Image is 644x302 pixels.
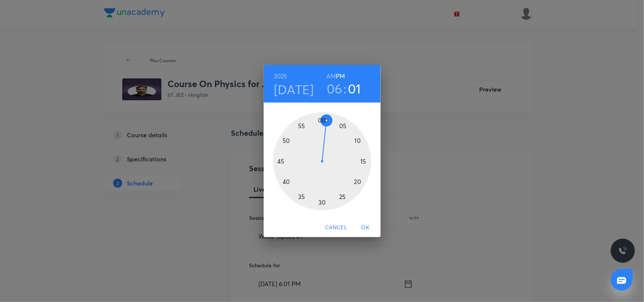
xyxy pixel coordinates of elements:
[357,223,375,232] span: OK
[274,81,314,97] button: [DATE]
[325,223,347,232] span: Cancel
[348,81,361,97] button: 01
[322,221,350,235] button: Cancel
[274,71,287,81] button: 2025
[354,221,378,235] button: OK
[343,81,346,97] h3: :
[326,71,336,81] button: AM
[336,71,345,81] button: PM
[327,81,343,97] button: 06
